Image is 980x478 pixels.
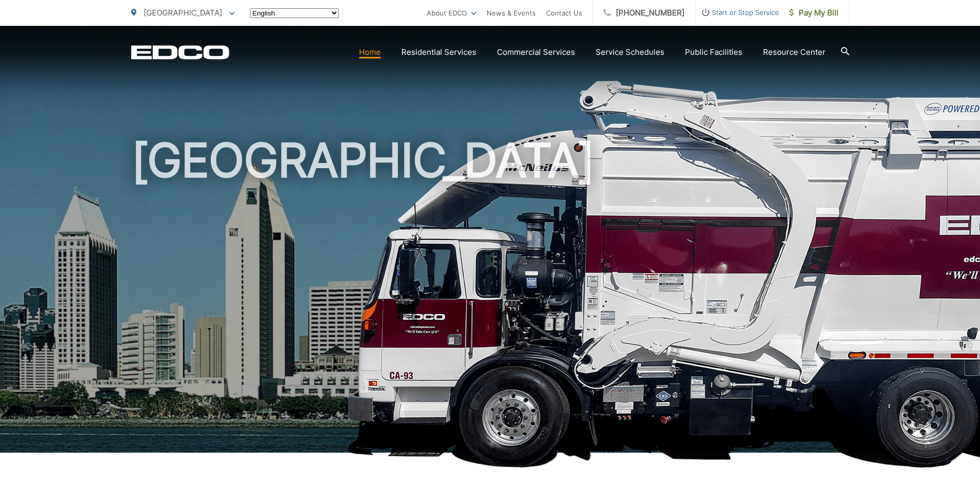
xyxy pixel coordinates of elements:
h1: [GEOGRAPHIC_DATA] [131,135,849,462]
a: Residential Services [401,46,476,58]
a: Contact Us [546,7,582,19]
span: [GEOGRAPHIC_DATA] [144,8,222,18]
a: Public Facilities [685,46,742,58]
a: News & Events [487,7,536,19]
a: Resource Center [763,46,826,58]
a: Service Schedules [596,46,664,58]
a: Home [359,46,381,58]
a: EDCD logo. Return to the homepage. [131,45,229,59]
span: Pay My Bill [789,7,838,19]
a: Commercial Services [497,46,575,58]
select: Select a language [250,8,339,18]
a: About EDCO [427,7,476,19]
